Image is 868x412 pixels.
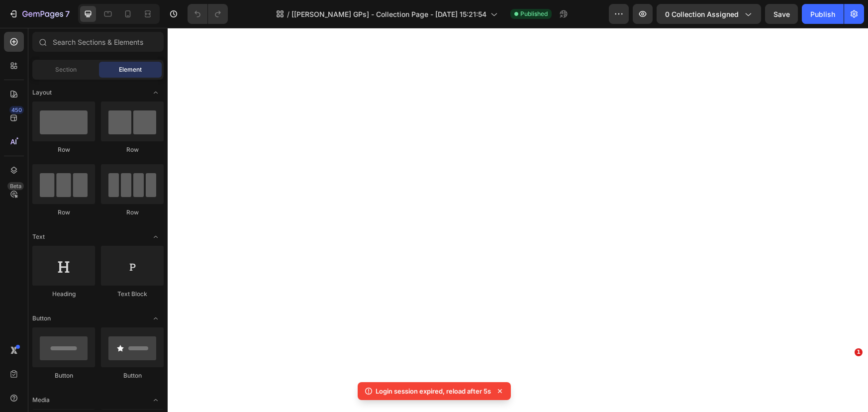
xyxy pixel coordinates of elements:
span: [[PERSON_NAME] GPs] - Collection Page - [DATE] 15:21:54 [291,9,486,19]
span: Toggle open [148,310,164,326]
div: Publish [810,9,835,19]
div: Button [32,371,95,380]
button: Publish [802,4,844,24]
div: 450 [9,106,24,114]
input: Search Sections & Elements [32,32,164,52]
span: Text [32,232,45,241]
div: Text Block [101,290,164,299]
span: 0 collection assigned [665,9,739,19]
span: Published [520,9,548,18]
div: Button [101,371,164,380]
div: Row [101,208,164,217]
p: 7 [65,8,70,20]
span: 1 [855,348,863,356]
button: 0 collection assigned [657,4,761,24]
span: Toggle open [148,229,164,245]
span: / [287,9,289,19]
span: Save [773,10,790,18]
div: Undo/Redo [188,4,228,24]
iframe: Design area [168,28,868,412]
span: Element [119,65,142,74]
div: Beta [7,182,24,190]
div: Row [101,145,164,154]
div: Row [32,208,95,217]
span: Section [55,65,77,74]
iframe: Intercom live chat [834,363,858,387]
div: Heading [32,290,95,299]
button: Save [765,4,798,24]
span: Layout [32,88,52,97]
span: Button [32,314,51,323]
p: Login session expired, reload after 5s [376,386,491,396]
button: 7 [4,4,74,24]
span: Toggle open [148,85,164,101]
span: Media [32,396,50,405]
div: Row [32,145,95,154]
span: Toggle open [148,392,164,408]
